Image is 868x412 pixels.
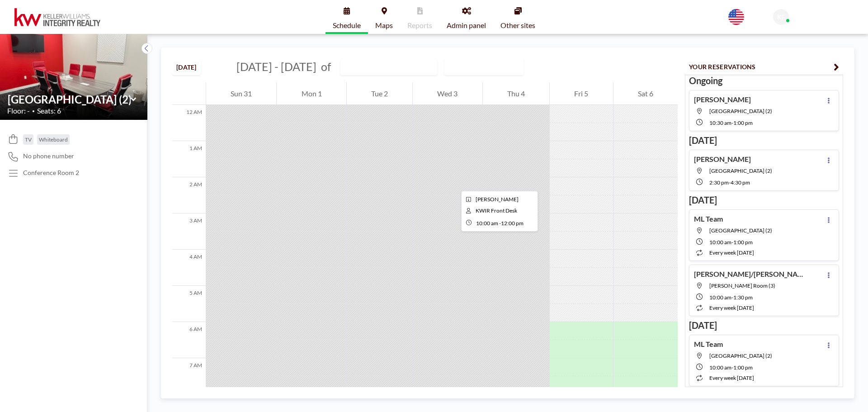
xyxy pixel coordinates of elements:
div: Wed 3 [413,82,482,105]
div: Mon 1 [277,82,346,105]
h4: ML Team [694,214,723,223]
div: Sat 6 [613,82,678,105]
span: of [321,60,331,74]
input: Lexington Room (2) [341,60,428,75]
span: Lexington Room (2) [709,167,772,174]
h3: [DATE] [689,320,839,331]
div: Fri 5 [550,82,613,105]
div: Thu 4 [483,82,549,105]
span: WEEKLY VIEW [447,61,498,73]
span: 2:30 PM [709,179,729,186]
span: 10:00 AM [709,294,731,301]
div: 4 AM [172,250,206,286]
span: • [32,108,35,114]
span: No phone number [23,152,74,160]
button: YOUR RESERVATIONS [685,59,843,75]
span: Maps [375,22,393,29]
img: organization-logo [14,8,100,26]
span: KWIR Front Desk [476,207,517,214]
div: 3 AM [172,213,206,250]
div: Sun 31 [206,82,276,105]
div: 6 AM [172,322,206,358]
span: 1:00 PM [733,364,753,371]
h4: [PERSON_NAME] [694,95,751,104]
span: 1:00 PM [733,239,753,246]
span: 1:00 PM [733,119,753,126]
span: 10:00 AM [709,239,731,246]
span: Seats: 6 [37,106,61,115]
span: - [731,294,733,301]
div: Search for option [445,59,523,75]
span: - [729,179,731,186]
span: - [731,119,733,126]
div: 1 AM [172,141,206,177]
h3: [DATE] [689,135,839,146]
span: Floor: - [7,106,30,115]
span: Admin panel [447,22,486,29]
span: Reports [407,22,432,29]
p: Conference Room 2 [23,169,79,177]
span: every week [DATE] [709,249,754,256]
span: Lexington Room (2) [709,227,772,234]
h3: [DATE] [689,194,839,206]
span: [DATE] - [DATE] [236,60,316,73]
button: [DATE] [172,59,201,75]
span: - [731,364,733,371]
span: Schedule [333,22,361,29]
div: 12 AM [172,105,206,141]
span: every week [DATE] [709,304,754,311]
span: every week [DATE] [709,374,754,381]
span: - [731,239,733,246]
div: 2 AM [172,177,206,213]
h4: [PERSON_NAME]/[PERSON_NAME] [694,270,807,279]
span: Whiteboard [39,136,68,143]
span: Admin [793,18,809,25]
span: - [499,220,501,227]
span: Lisa Proechel [476,196,519,203]
span: 1:30 PM [733,294,753,301]
input: Search for option [499,61,508,73]
span: Other sites [500,22,535,29]
div: 7 AM [172,358,206,394]
span: Lexington Room (2) [709,108,772,114]
h4: ML Team [694,340,723,349]
span: KF [777,13,785,21]
span: Snelling Room (3) [709,282,775,289]
h4: [PERSON_NAME] [694,155,751,164]
input: Lexington Room (2) [8,93,131,106]
span: 10:00 AM [476,220,498,227]
span: 10:30 AM [709,119,731,126]
span: 12:00 PM [501,220,524,227]
span: 10:00 AM [709,364,731,371]
span: KWIR Front Desk [793,10,842,18]
span: TV [25,136,32,143]
span: Lexington Room (2) [709,352,772,359]
div: 5 AM [172,286,206,322]
div: Tue 2 [347,82,412,105]
h3: Ongoing [689,75,839,86]
span: 4:30 PM [731,179,750,186]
